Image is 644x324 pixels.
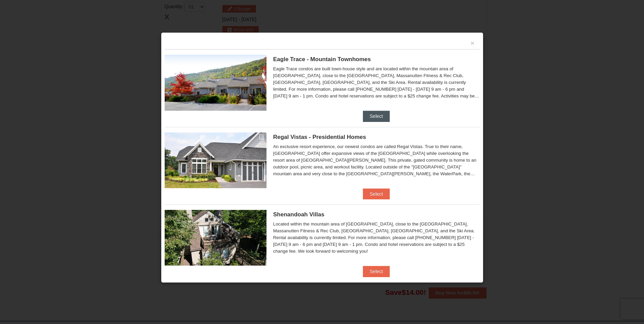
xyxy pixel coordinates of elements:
[273,66,480,100] div: Eagle Trace condos are built town-house style and are located within the mountain area of [GEOGRA...
[273,134,366,140] span: Regal Vistas - Presidential Homes
[471,40,475,47] button: ×
[273,56,371,62] span: Eagle Trace - Mountain Townhomes
[363,188,390,199] button: Select
[363,266,390,277] button: Select
[165,55,266,110] img: 19218983-1-9b289e55.jpg
[273,211,325,218] span: Shenandoah Villas
[273,143,480,177] div: An exclusive resort experience, our newest condos are called Regal Vistas. True to their name, [G...
[165,132,266,188] img: 19218991-1-902409a9.jpg
[165,210,266,266] img: 19219019-2-e70bf45f.jpg
[273,221,480,255] div: Located within the mountain area of [GEOGRAPHIC_DATA], close to the [GEOGRAPHIC_DATA], Massanutte...
[363,111,390,122] button: Select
